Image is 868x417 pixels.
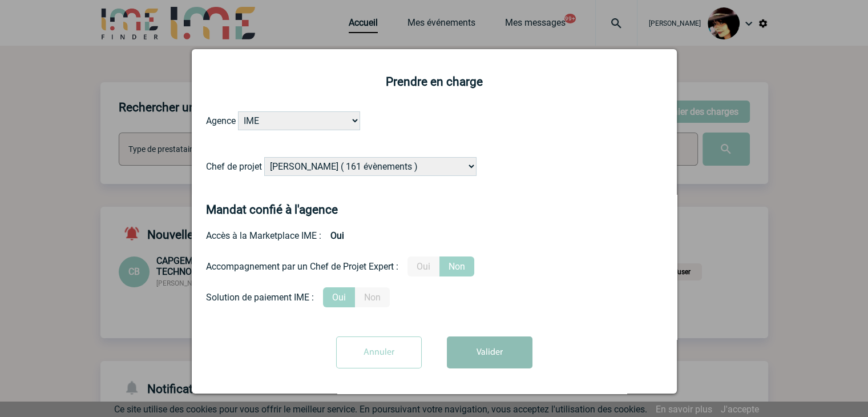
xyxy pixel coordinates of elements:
[206,161,262,172] label: Chef de projet
[439,256,474,276] label: Non
[206,226,663,246] div: Accès à la Marketplace IME :
[206,75,663,89] h2: Prendre en charge
[407,256,439,276] label: Oui
[355,287,390,307] label: Non
[206,287,663,307] div: Conformité aux process achat client, Prise en charge de la facturation, Mutualisation de plusieur...
[323,287,355,307] label: Oui
[447,336,532,368] button: Valider
[336,336,422,368] input: Annuler
[206,203,338,216] h4: Mandat confié à l'agence
[206,261,398,272] div: Accompagnement par un Chef de Projet Expert :
[206,256,663,276] div: Prestation payante
[206,115,236,126] label: Agence
[321,226,353,246] b: Oui
[206,292,314,303] div: Solution de paiement IME :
